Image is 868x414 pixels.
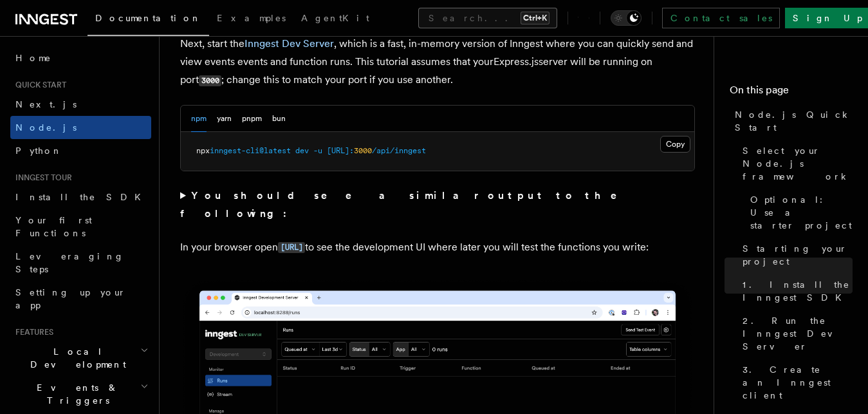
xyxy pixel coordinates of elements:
a: Starting your project [737,237,853,273]
span: Setting up your app [15,287,126,310]
span: dev [295,146,309,155]
a: 1. Install the Inngest SDK [737,273,853,309]
a: 2. Run the Inngest Dev Server [737,309,853,358]
span: 2. Run the Inngest Dev Server [743,314,853,353]
span: npx [196,146,210,155]
span: Your first Functions [15,215,92,238]
summary: You should see a similar output to the following: [180,187,695,223]
code: 3000 [199,75,221,86]
a: Leveraging Steps [10,245,151,281]
a: Install the SDK [10,185,151,209]
a: Documentation [88,4,209,36]
button: bun [272,106,286,132]
span: 3000 [354,146,372,155]
span: Features [10,327,53,337]
span: [URL]: [327,146,354,155]
span: Leveraging Steps [15,251,124,274]
span: Local Development [10,345,140,371]
span: Optional: Use a starter project [750,193,853,232]
a: Select your Node.js framework [737,139,853,188]
span: Inngest tour [10,173,72,183]
a: Contact sales [662,8,780,28]
span: AgentKit [301,13,369,23]
p: Next, start the , which is a fast, in-memory version of Inngest where you can quickly send and vi... [180,35,695,89]
span: Starting your project [743,242,853,268]
span: 3. Create an Inngest client [743,363,853,402]
a: AgentKit [293,4,377,35]
kbd: Ctrl+K [521,12,549,24]
a: Examples [209,4,293,35]
button: npm [191,106,207,132]
code: [URL] [278,242,305,253]
a: Inngest Dev Server [245,37,334,50]
button: yarn [217,106,232,132]
a: Your first Functions [10,209,151,245]
span: inngest-cli@latest [210,146,291,155]
a: 3. Create an Inngest client [737,358,853,407]
a: Setting up your app [10,281,151,317]
a: [URL] [278,241,305,253]
span: Node.js [15,122,77,133]
span: Install the SDK [15,192,149,202]
span: Python [15,146,62,156]
span: Next.js [15,99,77,109]
a: Python [10,139,151,162]
h4: On this page [730,82,853,103]
span: Events & Triggers [10,381,140,407]
button: Copy [660,136,690,153]
a: Optional: Use a starter project [745,188,853,237]
span: -u [313,146,322,155]
strong: You should see a similar output to the following: [180,189,635,220]
span: Node.js Quick Start [735,108,853,134]
a: Home [10,46,151,70]
button: Search...Ctrl+K [418,8,557,28]
span: Home [15,52,51,64]
span: Quick start [10,80,66,90]
a: Next.js [10,93,151,116]
a: Node.js Quick Start [730,103,853,139]
button: Local Development [10,340,151,376]
button: Events & Triggers [10,376,151,412]
p: In your browser open to see the development UI where later you will test the functions you write: [180,238,695,257]
a: Node.js [10,116,151,139]
button: Toggle dark mode [611,10,642,26]
span: Documentation [95,13,201,23]
span: Examples [217,13,286,23]
span: /api/inngest [372,146,426,155]
button: pnpm [242,106,262,132]
span: 1. Install the Inngest SDK [743,278,853,304]
span: Select your Node.js framework [743,144,853,183]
